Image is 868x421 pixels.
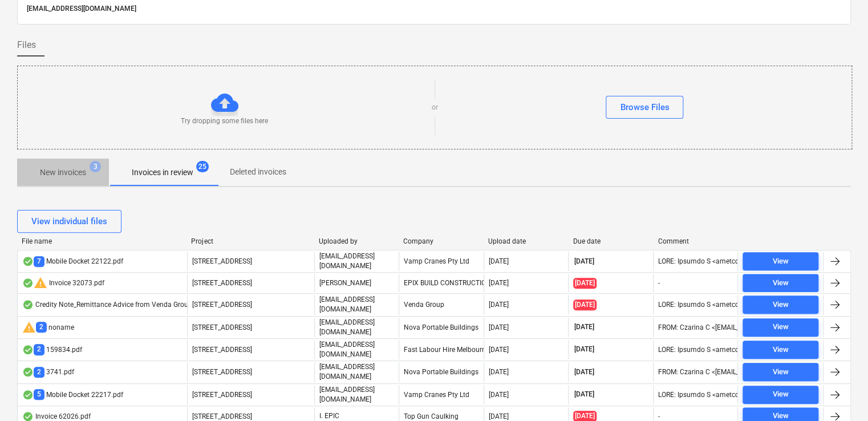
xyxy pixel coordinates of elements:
span: 248 Bay Rd, Sandringham [192,368,252,376]
div: [DATE] [489,391,509,399]
div: Nova Portable Buildings [399,362,483,382]
button: View individual files [17,210,121,233]
span: [DATE] [573,257,595,266]
span: 7 [34,256,44,267]
p: New invoices [40,167,86,179]
div: Credity Note_Remittance Advice from Venda Group Pty Ltd [DATE].pdf [22,300,249,309]
div: OCR finished [22,367,34,377]
iframe: Chat Widget [811,366,868,421]
div: Uploaded by [318,237,394,245]
p: [EMAIL_ADDRESS][DOMAIN_NAME] [319,295,394,314]
div: [DATE] [489,323,509,331]
span: 25 [196,161,209,172]
div: Company [403,237,479,245]
div: OCR finished [22,300,34,309]
div: Vamp Cranes Pty Ltd [399,385,483,404]
button: View [743,341,818,359]
div: [DATE] [489,412,509,420]
div: File name [22,237,182,245]
div: [DATE] [489,346,509,354]
span: 76 Beach Rd, Sandringham [192,391,252,399]
button: Browse Files [606,96,683,119]
span: 248 Bay Rd, Sandringham [192,279,252,287]
div: Browse Files [620,100,669,115]
div: Upload date [488,237,564,245]
div: Mobile Docket 22122.pdf [22,256,123,267]
span: [DATE] [573,322,595,332]
span: 3 [90,161,101,172]
button: View [743,274,818,292]
div: [DATE] [489,301,509,309]
div: OCR finished [22,412,34,421]
div: View [772,255,788,268]
p: [PERSON_NAME] [319,278,371,288]
div: View [772,366,788,379]
p: I. EPIC [319,411,339,421]
p: [EMAIL_ADDRESS][DOMAIN_NAME] [319,362,394,382]
span: 248 Bay Rd, Sandringham [192,323,252,331]
div: Invoice 32073.pdf [22,276,104,290]
div: - [658,279,660,287]
span: warning [22,321,36,334]
p: [EMAIL_ADDRESS][DOMAIN_NAME] [27,3,841,15]
div: View individual files [31,214,107,229]
button: View [743,363,818,381]
div: View [772,298,788,311]
div: Vamp Cranes Pty Ltd [399,252,483,271]
div: EPIX BUILD CONSTRUCTION GROUP PTY LTD [399,274,483,292]
div: View [772,321,788,334]
div: OCR finished [22,390,34,399]
div: Invoice 62026.pdf [22,412,91,421]
div: OCR finished [22,345,34,354]
span: 76 Beach Rd, Sandringham [192,257,252,265]
div: View [772,277,788,290]
div: View [772,343,788,357]
div: Project [191,237,309,245]
div: OCR finished [22,257,34,266]
button: View [743,318,818,337]
p: [EMAIL_ADDRESS][DOMAIN_NAME] [319,318,394,337]
div: View [772,388,788,401]
span: 76 Beach Rd, Sandringham [192,346,252,354]
span: 2 [34,367,44,378]
div: [DATE] [489,279,509,287]
p: [EMAIL_ADDRESS][DOMAIN_NAME] [319,340,394,359]
div: [DATE] [489,368,509,376]
span: 76 Beach Rd, Sandringham [192,412,252,420]
div: Fast Labour Hire Melbourne Pty Ltd [399,340,483,359]
div: [DATE] [489,257,509,265]
div: 3741.pdf [22,367,74,378]
span: 248 Bay Rd, Sandringham [192,301,252,309]
div: OCR finished [22,278,34,288]
div: Mobile Docket 22217.pdf [22,389,123,400]
span: 2 [36,322,47,333]
span: [DATE] [573,278,597,289]
p: Try dropping some files here [181,116,268,126]
span: [DATE] [573,390,595,399]
div: Nova Portable Buildings [399,318,483,337]
span: 2 [34,344,44,355]
span: [DATE] [573,367,595,377]
div: - [658,412,660,420]
p: or [432,103,438,112]
div: Venda Group [399,295,483,314]
div: 159834.pdf [22,344,82,355]
button: View [743,252,818,270]
div: Try dropping some files hereorBrowse Files [17,66,852,149]
div: Comment [658,237,733,245]
p: Invoices in review [132,167,193,179]
span: Files [17,38,36,52]
button: View [743,295,818,314]
p: Deleted invoices [230,166,286,178]
p: [EMAIL_ADDRESS][DOMAIN_NAME] [319,252,394,271]
span: 5 [34,389,44,400]
span: warning [34,276,47,290]
span: [DATE] [573,299,597,310]
div: noname [22,321,74,334]
p: [EMAIL_ADDRESS][DOMAIN_NAME] [319,385,394,404]
button: View [743,386,818,404]
span: [DATE] [573,345,595,354]
div: Due date [573,237,649,245]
